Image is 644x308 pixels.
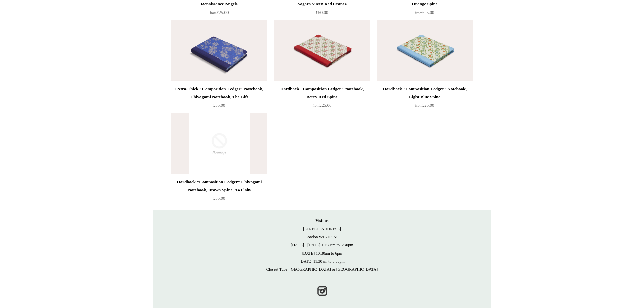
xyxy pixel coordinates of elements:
div: Hardback "Composition Ledger" Chiyogami Notebook, Brown Spine, A4 Plain [173,178,266,194]
img: Extra-Thick "Composition Ledger" Notebook, Chiyogami Notebook, The Gift [171,20,267,81]
span: £25.00 [313,103,332,108]
span: from [210,11,217,15]
a: Hardback "Composition Ledger" Notebook, Berry Red Spine from£25.00 [274,85,370,113]
span: from [415,11,422,15]
span: £25.00 [415,103,434,108]
img: Hardback "Composition Ledger" Notebook, Light Blue Spine [377,20,473,81]
a: Extra-Thick "Composition Ledger" Notebook, Chiyogami Notebook, The Gift £35.00 [171,85,267,113]
a: Hardback "Composition Ledger" Notebook, Light Blue Spine Hardback "Composition Ledger" Notebook, ... [377,20,473,81]
p: [STREET_ADDRESS] London WC2H 9NS [DATE] - [DATE] 10:30am to 5:30pm [DATE] 10.30am to 6pm [DATE] 1... [160,217,484,274]
a: Hardback "Composition Ledger" Notebook, Light Blue Spine from£25.00 [377,85,473,113]
span: £35.00 [213,103,225,108]
a: Instagram [315,284,330,299]
div: Hardback "Composition Ledger" Notebook, Light Blue Spine [378,85,471,101]
span: £25.00 [415,10,434,15]
span: from [415,104,422,108]
span: from [313,104,319,108]
img: Hardback "Composition Ledger" Notebook, Berry Red Spine [274,20,370,81]
div: Hardback "Composition Ledger" Notebook, Berry Red Spine [276,85,368,101]
a: Hardback "Composition Ledger" Notebook, Berry Red Spine Hardback "Composition Ledger" Notebook, B... [274,20,370,81]
strong: Visit us [316,218,329,223]
a: Extra-Thick "Composition Ledger" Notebook, Chiyogami Notebook, The Gift Extra-Thick "Composition ... [171,20,267,81]
div: Extra-Thick "Composition Ledger" Notebook, Chiyogami Notebook, The Gift [173,85,266,101]
span: £35.00 [213,196,225,201]
span: £25.00 [210,10,229,15]
a: Hardback "Composition Ledger" Chiyogami Notebook, Brown Spine, A4 Plain £35.00 [171,178,267,206]
span: £50.00 [316,10,328,15]
img: no-image-2048-a2addb12_grande.gif [171,113,267,174]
